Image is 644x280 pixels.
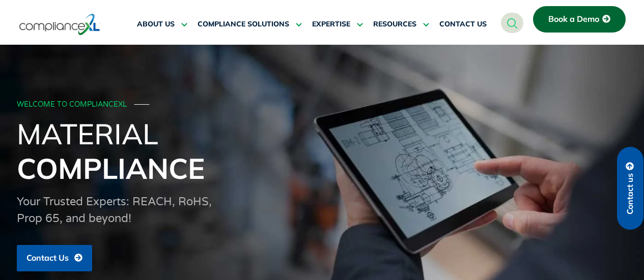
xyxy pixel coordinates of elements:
[17,116,628,185] h1: Material
[312,12,363,37] a: EXPERTISE
[137,12,187,37] a: ABOUT US
[533,6,626,33] a: Book a Demo
[548,15,599,24] span: Book a Demo
[17,195,212,225] span: Your Trusted Experts: REACH, RoHS, Prop 65, and beyond!
[19,13,100,36] img: logo-one.svg
[198,12,302,37] a: COMPLIANCE SOLUTIONS
[17,150,205,186] span: Compliance
[26,254,69,263] span: Contact Us
[626,173,635,214] span: Contact us
[373,20,416,29] span: RESOURCES
[17,101,625,109] div: WELCOME TO COMPLIANCEXL
[373,12,429,37] a: RESOURCES
[312,20,350,29] span: EXPERTISE
[134,100,150,109] span: ───
[137,20,175,29] span: ABOUT US
[617,147,643,230] a: Contact us
[17,245,92,271] a: Contact Us
[198,20,289,29] span: COMPLIANCE SOLUTIONS
[439,12,487,37] a: CONTACT US
[439,20,487,29] span: CONTACT US
[501,13,523,33] a: navsearch-button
